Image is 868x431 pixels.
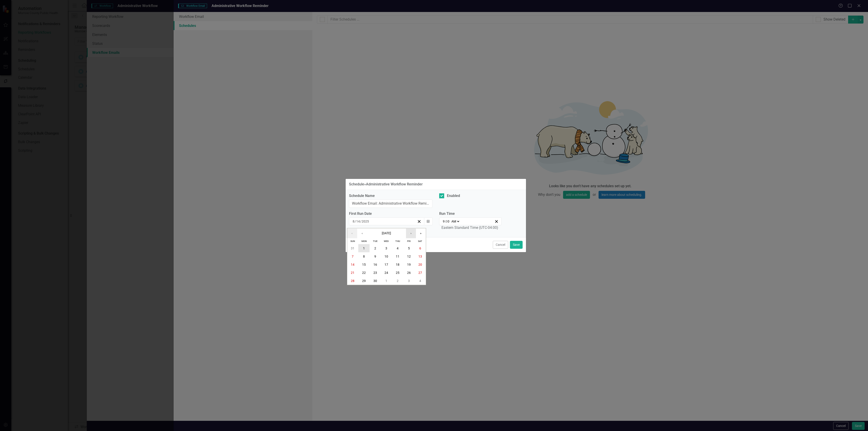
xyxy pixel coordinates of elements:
abbr: September 27, 2025 [418,271,422,275]
button: September 9, 2025 [370,252,381,260]
abbr: September 17, 2025 [384,263,388,266]
button: September 21, 2025 [347,269,359,277]
label: Run Time [439,211,502,216]
button: September 30, 2025 [370,277,381,285]
button: September 4, 2025 [392,244,403,252]
button: September 8, 2025 [358,252,370,260]
label: Schedule Name [349,193,432,199]
abbr: October 4, 2025 [419,279,421,283]
abbr: September 16, 2025 [373,263,377,266]
abbr: Sunday [350,240,355,243]
abbr: September 12, 2025 [407,255,411,258]
abbr: September 29, 2025 [362,279,366,283]
abbr: September 24, 2025 [384,271,388,275]
abbr: September 21, 2025 [351,271,354,275]
abbr: September 7, 2025 [352,255,354,258]
input: dd [356,219,360,224]
button: September 10, 2025 [381,252,392,260]
button: September 19, 2025 [403,260,415,269]
abbr: September 14, 2025 [351,263,354,266]
abbr: September 30, 2025 [373,279,377,283]
button: › [406,228,416,238]
abbr: September 8, 2025 [363,255,365,258]
abbr: September 25, 2025 [396,271,399,275]
span: / [355,219,356,223]
abbr: September 20, 2025 [418,263,422,266]
button: September 22, 2025 [358,269,370,277]
abbr: September 22, 2025 [362,271,366,275]
abbr: Monday [361,240,367,243]
button: » [416,228,426,238]
abbr: Saturday [418,240,422,243]
abbr: September 28, 2025 [351,279,354,283]
button: August 31, 2025 [347,244,359,252]
button: September 15, 2025 [358,260,370,269]
span: [DATE] [382,231,391,235]
button: September 1, 2025 [358,244,370,252]
button: October 4, 2025 [415,277,426,285]
abbr: Friday [407,240,411,243]
button: September 14, 2025 [347,260,359,269]
abbr: September 6, 2025 [419,246,421,250]
button: September 18, 2025 [392,260,403,269]
button: September 2, 2025 [370,244,381,252]
abbr: Wednesday [384,240,389,243]
button: [DATE] [367,228,406,238]
abbr: September 10, 2025 [384,255,388,258]
button: September 29, 2025 [358,277,370,285]
button: September 6, 2025 [415,244,426,252]
abbr: September 18, 2025 [396,263,399,266]
abbr: September 26, 2025 [407,271,411,275]
span: / [360,219,361,223]
button: October 3, 2025 [403,277,415,285]
input: -- [446,219,450,224]
abbr: September 23, 2025 [373,271,377,275]
button: September 11, 2025 [392,252,403,260]
abbr: Tuesday [373,240,377,243]
button: September 24, 2025 [381,269,392,277]
div: Schedule » Administrative Workflow Reminder [349,182,423,186]
button: October 1, 2025 [381,277,392,285]
button: « [347,228,357,238]
button: September 26, 2025 [403,269,415,277]
abbr: September 11, 2025 [396,255,399,258]
abbr: October 1, 2025 [385,279,387,283]
abbr: September 3, 2025 [385,246,387,250]
input: mm [352,219,355,224]
button: September 12, 2025 [403,252,415,260]
button: September 5, 2025 [403,244,415,252]
input: -- [443,219,445,224]
input: Schedule Name [349,199,432,208]
abbr: September 1, 2025 [363,246,365,250]
abbr: Thursday [395,240,400,243]
div: First Run Date [349,211,432,216]
div: Eastern Standard Time (UTC-04:00) [441,225,498,230]
abbr: September 4, 2025 [397,246,399,250]
button: October 2, 2025 [392,277,403,285]
abbr: September 5, 2025 [408,246,410,250]
button: Cancel [493,241,508,249]
abbr: October 3, 2025 [408,279,410,283]
abbr: September 19, 2025 [407,263,411,266]
button: ‹ [357,228,367,238]
button: September 3, 2025 [381,244,392,252]
button: September 23, 2025 [370,269,381,277]
abbr: September 15, 2025 [362,263,366,266]
button: September 7, 2025 [347,252,359,260]
button: September 27, 2025 [415,269,426,277]
button: September 13, 2025 [415,252,426,260]
abbr: September 2, 2025 [374,246,376,250]
button: September 16, 2025 [370,260,381,269]
button: September 20, 2025 [415,260,426,269]
abbr: August 31, 2025 [351,246,354,250]
button: September 25, 2025 [392,269,403,277]
button: September 28, 2025 [347,277,359,285]
button: September 17, 2025 [381,260,392,269]
abbr: September 13, 2025 [418,255,422,258]
div: Enabled [447,193,460,199]
span: : [445,219,446,223]
abbr: October 2, 2025 [397,279,399,283]
input: yyyy [361,219,369,224]
button: Save [510,241,523,249]
abbr: September 9, 2025 [374,255,376,258]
